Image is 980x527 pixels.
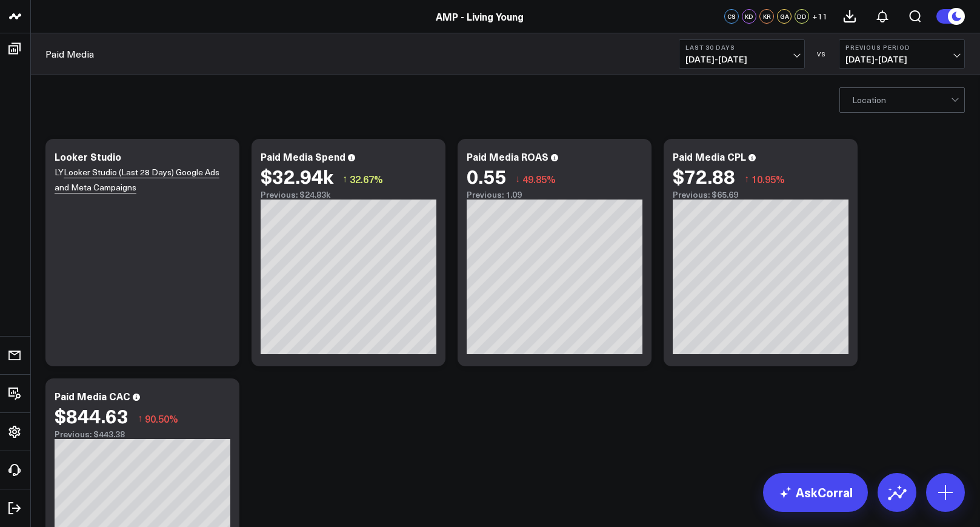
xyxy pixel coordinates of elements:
span: ↑ [744,171,749,187]
div: $844.63 [55,404,128,426]
div: Paid Media Spend [261,150,345,163]
a: Log Out [4,497,27,519]
div: KR [759,9,774,24]
div: Paid Media CPL [673,150,746,163]
span: ↓ [515,171,520,187]
b: Previous Period [845,44,958,51]
a: AMP - Living Young [436,10,524,23]
div: GA [777,9,792,24]
div: Paid Media CAC [55,389,130,403]
a: AskCorral [763,473,868,512]
div: Looker Studio [55,150,121,163]
div: Previous: $24.83k [261,190,436,200]
button: +11 [812,9,827,24]
span: + 11 [812,12,827,21]
button: Previous Period[DATE]-[DATE] [839,39,965,69]
b: Last 30 Days [685,44,798,51]
div: DD [795,9,809,24]
span: [DATE] - [DATE] [845,55,958,64]
div: Previous: $65.69 [673,190,848,200]
span: 49.85% [522,172,556,186]
div: LY [55,165,230,354]
div: $72.88 [673,165,735,187]
div: Paid Media ROAS [467,150,548,163]
div: $32.94k [261,165,333,187]
span: 90.50% [145,412,178,425]
span: ↑ [342,171,347,187]
button: Last 30 Days[DATE]-[DATE] [679,39,805,69]
div: Previous: $443.38 [55,429,230,439]
div: 0.55 [467,165,506,187]
a: Paid Media [45,47,94,61]
div: Previous: 1.09 [467,190,642,200]
span: 32.67% [350,172,383,186]
div: KD [742,9,756,24]
div: VS [811,50,833,58]
div: CS [724,9,739,24]
span: [DATE] - [DATE] [685,55,798,64]
span: ↑ [138,411,142,426]
span: 10.95% [752,172,785,186]
a: Looker Studio (Last 28 Days) Google Ads and Meta Campaigns [55,166,219,193]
